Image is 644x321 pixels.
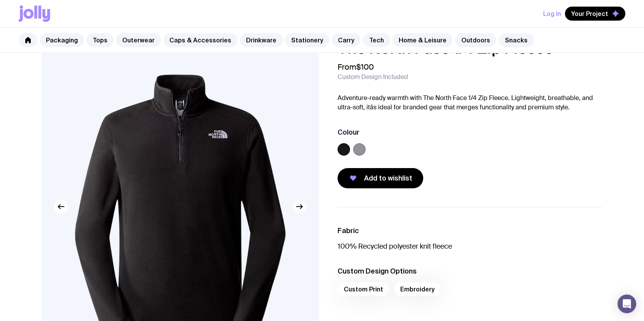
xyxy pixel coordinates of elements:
span: From [338,62,374,72]
a: Tops [86,33,114,47]
h3: Colour [338,128,359,137]
h1: The North Face 1/4 Zip Fleece [338,40,602,56]
button: Log In [543,7,561,21]
button: Your Project [565,7,625,21]
a: Tech [363,33,390,47]
a: Outdoors [455,33,496,47]
a: Stationery [285,33,329,47]
h3: Fabric [338,226,602,235]
a: Home & Leisure [392,33,453,47]
button: Add to wishlist [338,168,423,188]
a: Carry [332,33,361,47]
a: Caps & Accessories [163,33,238,47]
span: Add to wishlist [364,174,412,183]
a: Packaging [40,33,84,47]
p: 100% Recycled polyester knit fleece [338,242,602,251]
span: $100 [356,62,374,72]
div: Open Intercom Messenger [618,295,636,313]
a: Snacks [499,33,534,47]
h3: Custom Design Options [338,267,602,276]
a: Outerwear [116,33,161,47]
span: Custom Design Included [338,73,408,81]
span: Your Project [571,10,608,18]
p: Adventure-ready warmth with The North Face 1/4 Zip Fleece. Lightweight, breathable, and ultra-sof... [338,93,602,112]
a: Drinkware [240,33,283,47]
